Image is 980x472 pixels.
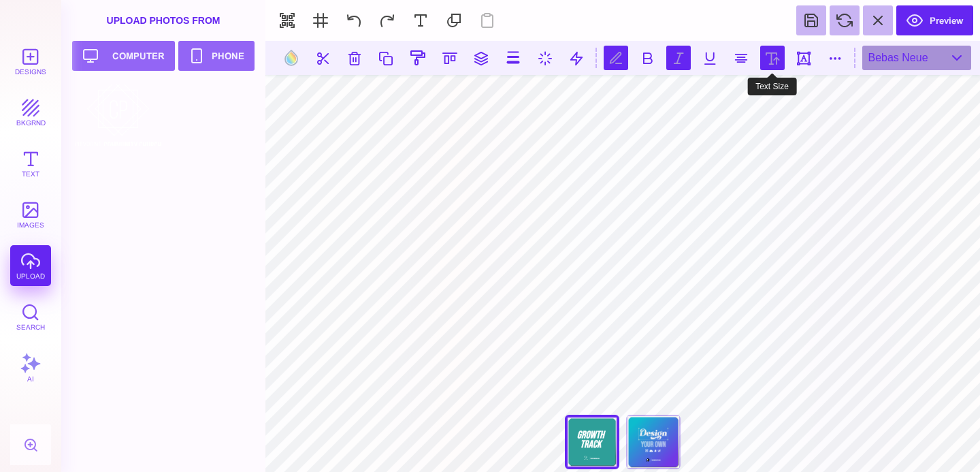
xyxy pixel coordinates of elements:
[72,41,175,71] button: Computer
[178,41,255,71] button: Phone
[10,41,51,82] button: Designs
[896,5,973,35] button: Preview
[10,347,51,388] button: AI
[10,296,51,337] button: Search
[10,194,51,235] button: images
[10,92,51,133] button: bkgrnd
[10,143,51,184] button: Text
